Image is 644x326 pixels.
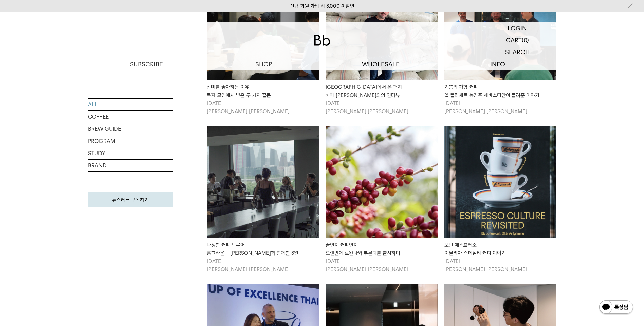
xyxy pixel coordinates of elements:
div: 꿀인지 커피인지 오랜만에 르완다와 부룬디를 출시하며 [326,241,438,257]
p: SEARCH [505,46,530,58]
a: SUBSCRIBE [88,58,205,70]
a: 모던 에스프레소이탈리아 스페셜티 커피 이야기 모던 에스프레소이탈리아 스페셜티 커피 이야기 [DATE][PERSON_NAME] [PERSON_NAME] [444,126,556,273]
div: 다정한 커피 브루어 홈그라운드 [PERSON_NAME]과 함께한 3일 [207,241,319,257]
p: INFO [439,58,556,70]
p: [DATE] [PERSON_NAME] [PERSON_NAME] [444,257,556,273]
div: 산미를 좋아하는 이유 독자 모임에서 받은 두 가지 질문 [207,83,319,99]
p: [DATE] [PERSON_NAME] [PERSON_NAME] [326,257,438,273]
a: BREW GUIDE [88,123,173,135]
a: PROGRAM [88,135,173,147]
div: [GEOGRAPHIC_DATA]에서 온 편지 카페 [PERSON_NAME]와의 인터뷰 [326,83,438,99]
a: LOGIN [478,22,556,34]
p: [DATE] [PERSON_NAME] [PERSON_NAME] [326,99,438,116]
p: [DATE] [PERSON_NAME] [PERSON_NAME] [207,99,319,116]
a: 다정한 커피 브루어홈그라운드 엘리샤 탄과 함께한 3일 다정한 커피 브루어홈그라운드 [PERSON_NAME]과 함께한 3일 [DATE][PERSON_NAME] [PERSON_N... [207,126,319,273]
img: 꿀인지 커피인지오랜만에 르완다와 부룬디를 출시하며 [326,126,438,238]
img: 다정한 커피 브루어홈그라운드 엘리샤 탄과 함께한 3일 [207,126,319,238]
a: STUDY [88,147,173,159]
div: 모던 에스프레소 이탈리아 스페셜티 커피 이야기 [444,241,556,257]
p: [DATE] [PERSON_NAME] [PERSON_NAME] [207,257,319,273]
img: 카카오톡 채널 1:1 채팅 버튼 [599,300,634,316]
img: 로고 [314,35,330,46]
p: (0) [522,34,529,46]
a: ALL [88,99,173,110]
p: [DATE] [PERSON_NAME] [PERSON_NAME] [444,99,556,116]
a: 꿀인지 커피인지오랜만에 르완다와 부룬디를 출시하며 꿀인지 커피인지오랜만에 르완다와 부룬디를 출시하며 [DATE][PERSON_NAME] [PERSON_NAME] [326,126,438,273]
a: 뉴스레터 구독하기 [88,192,173,207]
a: 신규 회원 가입 시 3,000원 할인 [290,3,354,9]
p: LOGIN [508,22,527,34]
div: 기쁨의 가향 커피 엘 플라세르 농장주 세바스티안이 들려준 이야기 [444,83,556,99]
a: SHOP [205,58,322,70]
p: WHOLESALE [322,58,439,70]
a: CART (0) [478,34,556,46]
a: COFFEE [88,111,173,123]
img: 모던 에스프레소이탈리아 스페셜티 커피 이야기 [444,126,556,238]
a: BRAND [88,160,173,171]
p: CART [506,34,522,46]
